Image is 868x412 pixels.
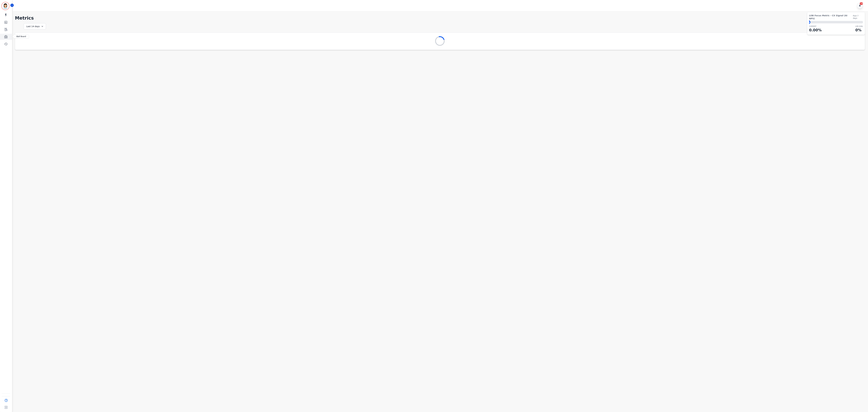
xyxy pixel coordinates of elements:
span: Past 7 days [853,15,863,19]
div: +99 [860,2,863,5]
p: 0 % [855,27,863,33]
p: 0.00 % [809,27,822,33]
div: Last 14 days [24,23,46,30]
p: CURRENT [809,25,822,27]
span: LOB Focus Metric - CX Signal (AI NPS) [809,14,853,20]
div: ⬤ [809,21,810,23]
p: LOB Goal [855,25,863,27]
img: Bordered avatar [2,2,9,10]
h1: Metrics [15,15,865,21]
